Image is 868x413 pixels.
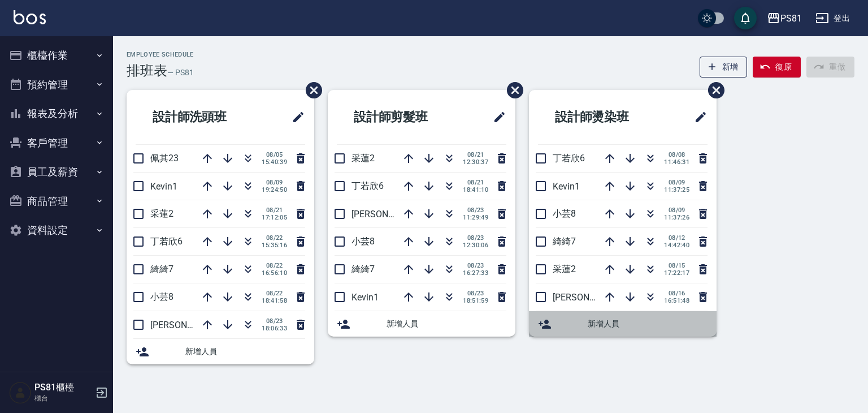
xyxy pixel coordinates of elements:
[150,153,179,164] span: 佩其23
[700,74,726,107] span: 刪除班表
[262,179,287,186] span: 08/09
[297,74,324,107] span: 刪除班表
[262,206,287,214] span: 08/21
[463,269,488,277] span: 16:27:33
[463,297,488,304] span: 18:51:59
[150,181,177,192] span: Kevin1
[664,179,689,186] span: 08/09
[262,325,287,332] span: 18:06:33
[351,153,375,164] span: 采蓮2
[262,158,287,166] span: 15:40:39
[664,262,689,269] span: 08/15
[167,67,194,79] h6: — PS81
[5,99,108,128] button: 報表及分析
[664,269,689,277] span: 17:22:17
[5,70,108,100] button: 預約管理
[553,264,576,274] span: 采蓮2
[9,381,32,404] img: Person
[351,209,424,220] span: [PERSON_NAME]3
[262,242,287,249] span: 15:35:16
[538,97,666,137] h2: 設計師燙染班
[553,208,576,219] span: 小芸8
[351,180,384,191] span: 丁若欣6
[387,318,506,330] span: 新增人員
[463,290,488,297] span: 08/23
[351,292,379,303] span: Kevin1
[337,97,465,137] h2: 設計師剪髮班
[351,264,375,274] span: 綺綺7
[127,63,167,79] h3: 排班表
[700,57,748,78] button: 新增
[262,234,287,242] span: 08/22
[463,242,488,249] span: 12:30:06
[150,236,183,247] span: 丁若欣6
[5,187,108,216] button: 商品管理
[14,10,46,24] img: Logo
[185,346,305,358] span: 新增人員
[463,214,488,221] span: 11:29:49
[498,74,525,107] span: 刪除班表
[734,7,757,29] button: save
[463,234,488,242] span: 08/23
[5,128,108,158] button: 客戶管理
[588,318,708,330] span: 新增人員
[664,234,689,242] span: 08/12
[553,292,626,303] span: [PERSON_NAME]3
[762,7,806,30] button: PS81
[664,206,689,214] span: 08/09
[150,264,173,274] span: 綺綺7
[262,297,287,304] span: 18:41:58
[463,186,488,193] span: 18:41:10
[529,311,717,337] div: 新增人員
[664,186,689,193] span: 11:37:25
[687,104,708,131] span: 修改班表的標題
[780,11,802,25] div: PS81
[463,179,488,186] span: 08/21
[136,97,264,137] h2: 設計師洗頭班
[351,236,375,247] span: 小芸8
[811,8,854,29] button: 登出
[5,216,108,245] button: 資料設定
[150,320,223,330] span: [PERSON_NAME]3
[262,151,287,158] span: 08/05
[664,214,689,221] span: 11:37:26
[664,242,689,249] span: 14:42:40
[150,208,173,219] span: 采蓮2
[664,158,689,166] span: 11:46:31
[262,214,287,221] span: 17:12:05
[262,262,287,269] span: 08/22
[664,151,689,158] span: 08/08
[553,236,576,247] span: 綺綺7
[150,291,173,302] span: 小芸8
[463,158,488,166] span: 12:30:37
[463,206,488,214] span: 08/23
[262,290,287,297] span: 08/22
[127,339,314,364] div: 新增人員
[5,41,108,70] button: 櫃檯作業
[463,262,488,269] span: 08/23
[5,157,108,187] button: 員工及薪資
[463,151,488,158] span: 08/21
[664,290,689,297] span: 08/16
[127,51,194,58] h2: Employee Schedule
[328,311,515,337] div: 新增人員
[553,181,580,192] span: Kevin1
[285,104,305,131] span: 修改班表的標題
[262,317,287,325] span: 08/23
[262,186,287,193] span: 19:24:50
[34,382,92,393] h5: PS81櫃檯
[664,297,689,304] span: 16:51:48
[553,153,585,164] span: 丁若欣6
[262,269,287,277] span: 16:56:10
[34,393,92,403] p: 櫃台
[486,104,506,131] span: 修改班表的標題
[753,57,801,78] button: 復原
